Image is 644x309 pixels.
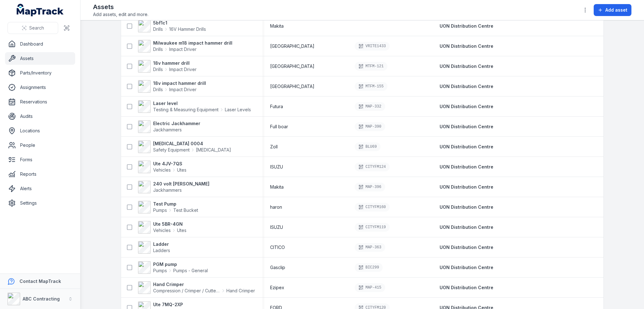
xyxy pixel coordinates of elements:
[440,244,493,251] a: UON Distribution Centre
[177,167,186,173] span: Utes
[153,241,170,247] strong: Ladder
[270,23,284,29] span: Makita
[153,80,206,86] strong: 18v impact hammer drill
[153,86,163,93] span: Drills
[153,227,171,234] span: Vehicles
[355,183,385,191] div: MAP-396
[153,181,209,187] strong: 240 volt [PERSON_NAME]
[440,124,493,130] a: UON Distribution Centre
[440,265,493,270] span: UON Distribution Centre
[153,248,170,253] span: Ladders
[153,100,251,107] strong: Laser level
[440,184,493,190] span: UON Distribution Centre
[153,201,198,207] strong: Test Pump
[153,120,200,127] strong: Electric Jackhammer
[138,281,255,294] a: Hand CrimperCompression / Crimper / Cutter / [PERSON_NAME]Hand Crimper
[153,66,163,73] span: Drills
[270,63,314,69] span: [GEOGRAPHIC_DATA]
[270,124,288,130] span: Full boar
[153,147,190,153] span: Safety Equipment
[17,4,64,16] a: MapTrack
[440,285,493,290] span: UON Distribution Centre
[270,284,284,291] span: Ezipex
[138,241,170,254] a: LadderLadders
[138,201,198,213] a: Test PumpPumpsTest Bucket
[440,264,493,271] a: UON Distribution Centre
[23,296,60,301] strong: ABC Contracting
[138,120,200,133] a: Electric JackhammerJackhammers
[270,264,285,271] span: Gasclip
[440,83,493,90] a: UON Distribution Centre
[5,96,75,108] a: Reservations
[153,127,182,132] span: Jackhammers
[355,102,385,111] div: MAP-332
[138,40,232,52] a: Milwaukee m18 impact hammer drillDrillsImpact Driver
[153,268,167,274] span: Pumps
[138,161,186,173] a: Ute 4JV-7QSVehiclesUtes
[5,81,75,94] a: Assignments
[93,11,148,18] span: Add assets, edit and more.
[440,224,493,230] span: UON Distribution Centre
[440,43,493,49] a: UON Distribution Centre
[440,63,493,69] a: UON Distribution Centre
[177,227,186,234] span: Utes
[153,40,232,46] strong: Milwaukee m18 impact hammer drill
[355,283,385,292] div: MAP-415
[440,43,493,49] span: UON Distribution Centre
[440,204,493,210] span: UON Distribution Centre
[226,288,255,294] span: Hand Crimper
[169,66,197,73] span: Impact Driver
[8,22,58,34] button: Search
[440,184,493,190] a: UON Distribution Centre
[355,223,390,232] div: CITYFM119
[440,164,493,169] span: UON Distribution Centre
[270,43,314,49] span: [GEOGRAPHIC_DATA]
[270,244,285,251] span: CITICO
[153,281,255,288] strong: Hand Crimper
[153,141,231,147] strong: [MEDICAL_DATA] 0004
[355,82,387,91] div: MTFM-155
[196,147,231,153] span: [MEDICAL_DATA]
[5,197,75,209] a: Settings
[440,124,493,129] span: UON Distribution Centre
[355,122,385,131] div: MAP-390
[153,301,186,308] strong: Ute 7MQ-2XP
[5,124,75,137] a: Locations
[270,164,283,170] span: ISUZU
[355,263,383,272] div: BIC299
[270,144,278,150] span: Zoll
[440,284,493,291] a: UON Distribution Centre
[169,26,206,32] span: 16V Hammer Drills
[153,261,208,268] strong: PGM pump
[138,100,251,113] a: Laser levelTesting & Measuring EquipmentLaser Levels
[153,46,163,52] span: Drills
[173,207,198,213] span: Test Bucket
[138,80,206,93] a: 18v impact hammer drillDrillsImpact Driver
[138,20,206,32] a: 5bf1c1Drills16V Hammer Drills
[5,38,75,50] a: Dashboard
[169,46,197,52] span: Impact Driver
[138,181,209,193] a: 240 volt [PERSON_NAME]Jackhammers
[605,7,627,13] span: Add asset
[153,207,167,213] span: Pumps
[169,86,197,93] span: Impact Driver
[153,20,206,26] strong: 5bf1c1
[440,224,493,230] a: UON Distribution Centre
[355,163,390,171] div: CITYFM124
[440,245,493,250] span: UON Distribution Centre
[153,26,163,32] span: Drills
[153,187,182,193] span: Jackhammers
[270,184,284,190] span: Makita
[440,63,493,69] span: UON Distribution Centre
[270,103,283,110] span: Futura
[440,84,493,89] span: UON Distribution Centre
[5,67,75,79] a: Parts/Inventory
[29,25,44,31] span: Search
[153,161,186,167] strong: Ute 4JV-7QS
[153,107,219,113] span: Testing & Measuring Equipment
[153,167,171,173] span: Vehicles
[355,243,385,252] div: MAP-363
[594,4,631,16] button: Add asset
[138,60,197,73] a: 18v hammer drillDrillsImpact Driver
[440,164,493,170] a: UON Distribution Centre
